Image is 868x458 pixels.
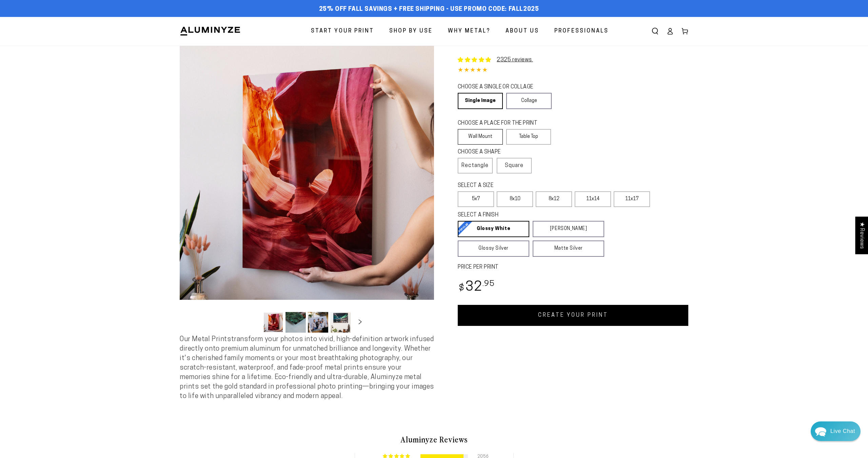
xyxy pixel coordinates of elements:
[458,241,529,257] a: Glossy Silver
[482,280,495,288] sup: .95
[458,191,494,207] label: 5x7
[648,24,663,39] summary: Search our site
[497,191,533,207] label: 8x10
[458,221,529,237] a: Glossy White
[458,93,503,109] a: Single Image
[448,26,490,36] span: Why Metal?
[459,284,465,293] span: $
[458,264,688,271] label: PRICE PER PRINT
[533,221,604,237] a: [PERSON_NAME]
[549,22,614,40] a: Professionals
[458,120,545,127] legend: CHOOSE A PLACE FOR THE PRINT
[384,22,438,40] a: Shop By Use
[505,162,524,170] span: Square
[236,434,632,445] h2: Aluminyze Reviews
[458,305,688,326] a: CREATE YOUR PRINT
[500,22,544,40] a: About Us
[533,241,604,257] a: Matte Silver
[246,315,261,330] button: Slide left
[311,26,374,36] span: Start Your Print
[458,148,525,156] legend: CHOOSE A SHAPE
[306,22,379,40] a: Start Your Print
[461,162,489,170] span: Rectangle
[458,281,495,294] bdi: 32
[614,191,650,207] label: 11x17
[180,46,434,335] media-gallery: Gallery Viewer
[458,66,688,76] div: 4.85 out of 5.0 stars
[506,26,539,36] span: About Us
[180,26,241,36] img: Aluminyze
[458,211,588,219] legend: SELECT A FINISH
[811,421,861,441] div: Chat widget toggle
[855,216,868,254] div: Click to open Judge.me floating reviews tab
[506,129,551,145] label: Table Top
[263,312,283,333] button: Load image 1 in gallery view
[497,57,533,63] a: 2325 reviews.
[458,83,545,91] legend: CHOOSE A SINGLE OR COLLAGE
[536,191,572,207] label: 8x12
[458,129,503,145] label: Wall Mount
[458,182,593,190] legend: SELECT A SIZE
[353,315,368,330] button: Slide right
[285,312,306,333] button: Load image 2 in gallery view
[554,26,609,36] span: Professionals
[443,22,495,40] a: Why Metal?
[506,93,551,109] a: Collage
[575,191,611,207] label: 11x14
[330,312,351,333] button: Load image 4 in gallery view
[308,312,328,333] button: Load image 3 in gallery view
[458,56,533,64] a: 2325 reviews.
[319,6,539,13] span: 25% off FALL Savings + Free Shipping - Use Promo Code: FALL2025
[830,421,855,441] div: Contact Us Directly
[180,336,434,400] span: Our Metal Prints transform your photos into vivid, high-definition artwork infused directly onto ...
[389,26,433,36] span: Shop By Use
